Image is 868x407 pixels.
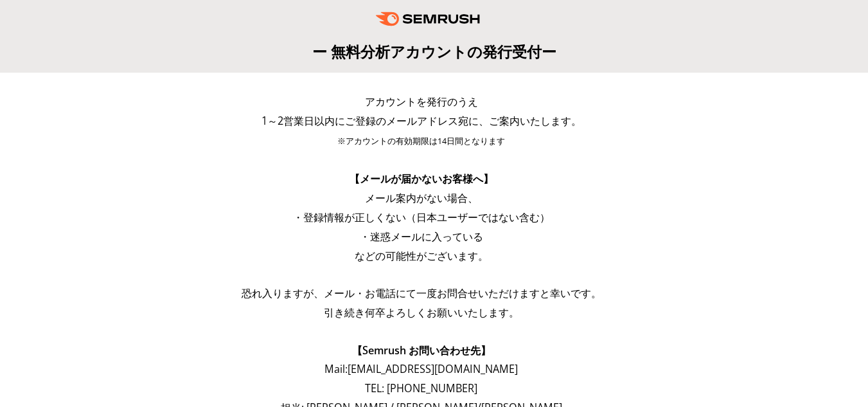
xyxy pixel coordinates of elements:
[352,343,491,357] span: 【Semrush お問い合わせ先】
[337,136,505,147] span: ※アカウントの有効期限は14日間となります
[261,114,581,128] span: 1～2営業日以内にご登録のメールアドレス宛に、ご案内いたします。
[365,191,478,205] span: メール案内がない場合、
[365,95,478,109] span: アカウントを発行のうえ
[360,230,483,244] span: ・迷惑メールに入っている
[324,362,518,376] span: Mail: [EMAIL_ADDRESS][DOMAIN_NAME]
[242,286,601,300] span: 恐れ入りますが、メール・お電話にて一度お問合せいただけますと幸いです。
[350,172,493,186] span: 【メールが届かないお客様へ】
[293,210,550,224] span: ・登録情報が正しくない（日本ユーザーではない含む）
[312,41,556,62] span: ー 無料分析アカウントの発行受付ー
[324,305,519,320] span: 引き続き何卒よろしくお願いいたします。
[355,249,488,263] span: などの可能性がございます。
[365,381,477,395] span: TEL: [PHONE_NUMBER]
